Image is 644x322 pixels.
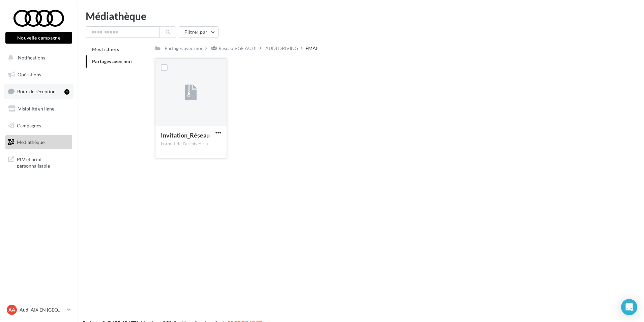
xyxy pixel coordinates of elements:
span: Invitation_Réseau [161,131,210,139]
span: Visibilité en ligne [18,106,54,112]
div: Médiathèque [86,11,636,21]
span: Opérations [18,72,41,77]
span: Boîte de réception [17,89,56,94]
div: Partagés avec moi [165,45,202,52]
button: Nouvelle campagne [5,32,72,44]
a: Opérations [4,68,74,82]
button: Notifications [4,51,71,65]
div: Open Intercom Messenger [621,299,637,315]
a: PLV et print personnalisable [4,152,74,172]
a: Campagnes [4,119,74,133]
span: Notifications [18,55,45,60]
a: Boîte de réception1 [4,84,74,99]
div: Format de l'archive: zip [161,141,221,147]
div: AUDI DRIVING [265,45,298,52]
span: AA [8,306,15,313]
div: 1 [64,89,69,95]
p: Audi AIX EN [GEOGRAPHIC_DATA] [20,306,64,313]
span: Médiathèque [17,139,45,145]
a: AA Audi AIX EN [GEOGRAPHIC_DATA] [5,303,72,316]
span: PLV et print personnalisable [17,155,69,169]
div: EMAIL [305,45,320,52]
span: Campagnes [17,122,41,128]
a: Médiathèque [4,135,74,149]
span: Partagés avec moi [92,58,132,64]
div: Réseau VGF AUDI [218,45,257,52]
a: Visibilité en ligne [4,102,74,116]
button: Filtrer par [179,26,218,38]
span: Mes fichiers [92,46,119,52]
